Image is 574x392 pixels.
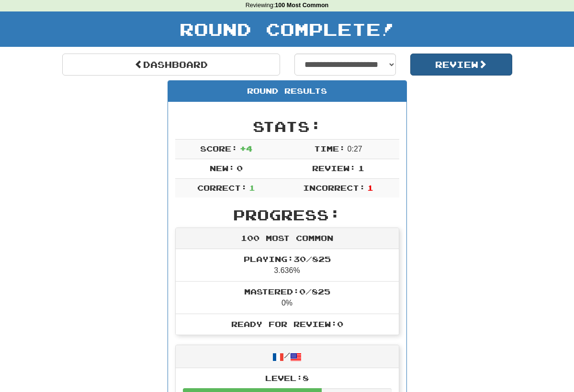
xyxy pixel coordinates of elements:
[265,373,309,382] span: Level: 8
[168,81,406,102] div: Round Results
[62,54,280,76] a: Dashboard
[275,2,328,9] strong: 100 Most Common
[3,20,571,39] h1: Round Complete!
[410,54,512,76] button: Review
[176,228,399,249] div: 100 Most Common
[176,281,399,314] li: 0%
[303,183,365,192] span: Incorrect:
[200,144,237,153] span: Score:
[236,163,243,173] span: 0
[358,163,364,173] span: 1
[176,345,399,368] div: /
[249,183,255,192] span: 1
[231,319,343,328] span: Ready for Review: 0
[175,207,399,223] h2: Progress:
[244,254,331,263] span: Playing: 30 / 825
[314,144,345,153] span: Time:
[367,183,373,192] span: 1
[244,287,330,296] span: Mastered: 0 / 825
[348,145,362,153] span: 0 : 27
[312,163,356,173] span: Review:
[175,119,399,134] h2: Stats:
[197,183,247,192] span: Correct:
[240,144,252,153] span: + 4
[210,163,235,173] span: New:
[176,249,399,282] li: 3.636%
